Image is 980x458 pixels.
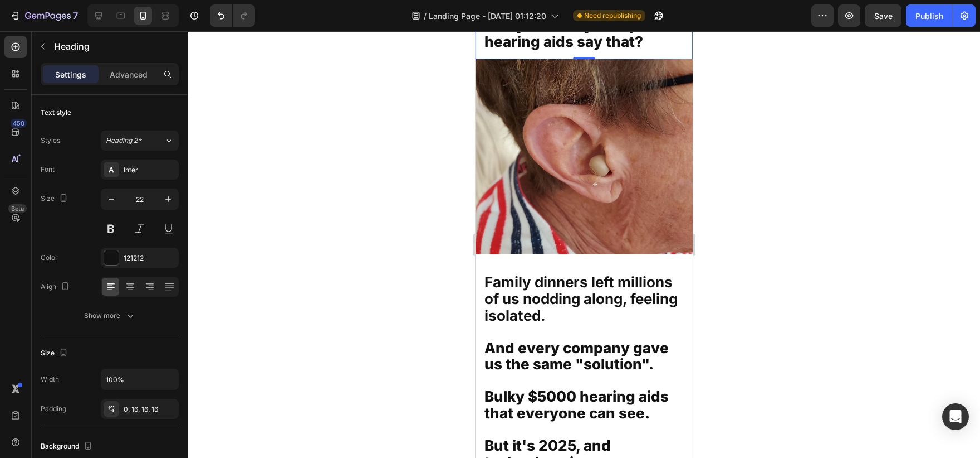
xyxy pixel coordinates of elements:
div: Width [41,374,59,384]
div: Size [41,346,70,361]
div: Styles [41,136,60,146]
div: 450 [11,119,27,128]
strong: Family dinners left millions of us nodding along, feeling isolated. [9,242,202,292]
span: Need republishing [584,11,641,21]
span: Bulky $5000 hearing aids that everyone can see. [9,356,193,390]
span: Save [874,11,893,21]
button: 7 [4,4,83,27]
div: Undo/Redo [210,4,255,27]
div: Show more [84,310,136,321]
p: Heading [54,40,174,53]
div: Align [41,279,72,295]
span: Landing Page - [DATE] 01:12:20 [429,10,546,22]
p: Settings [55,69,86,80]
div: Padding [41,404,66,414]
div: Text style [41,108,71,118]
p: 7 [73,9,78,22]
button: Heading 2* [101,131,179,151]
span: But it's 2025, and technology is more advanced than ever. [9,406,156,456]
span: / [424,10,427,22]
div: Font [41,165,55,175]
div: Open Intercom Messenger [942,403,969,430]
button: Save [865,4,901,27]
div: Background [41,439,95,454]
div: Beta [8,204,27,213]
input: Auto [101,369,178,389]
span: Heading 2* [106,136,142,146]
div: Publish [915,10,943,22]
p: Advanced [110,69,148,80]
div: Color [41,253,58,263]
button: Show more [41,306,179,326]
div: Inter [124,165,176,175]
iframe: Design area [476,31,693,458]
div: Size [41,191,70,206]
div: 0, 16, 16, 16 [124,404,176,414]
button: Publish [906,4,953,27]
div: 121212 [124,253,176,263]
span: And every company gave us the same "solution". [9,308,193,342]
